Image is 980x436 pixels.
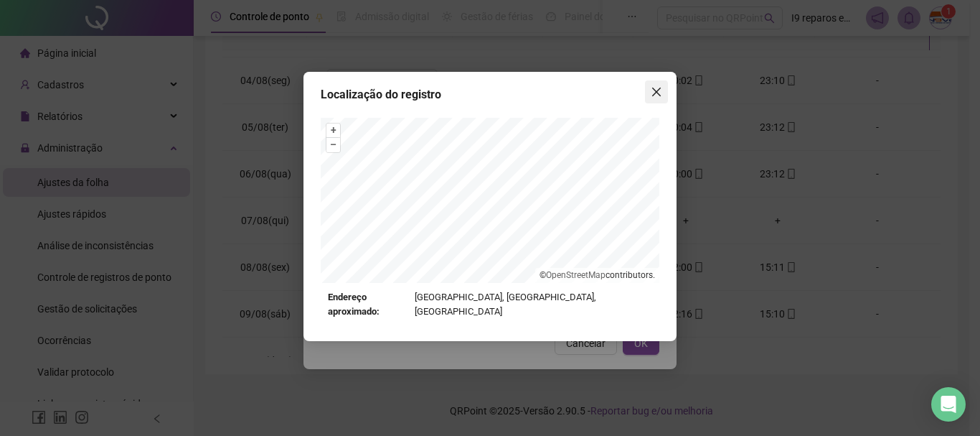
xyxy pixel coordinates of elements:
button: + [326,124,340,137]
a: OpenStreetMap [546,270,606,280]
span: close [651,86,662,98]
button: Close [645,80,668,103]
li: © contributors. [540,270,655,280]
div: Open Intercom Messenger [931,387,966,422]
button: – [326,138,340,152]
strong: Endereço aproximado: [328,290,409,320]
div: [GEOGRAPHIC_DATA], [GEOGRAPHIC_DATA], [GEOGRAPHIC_DATA] [328,290,652,320]
div: Localização do registro [321,86,659,103]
